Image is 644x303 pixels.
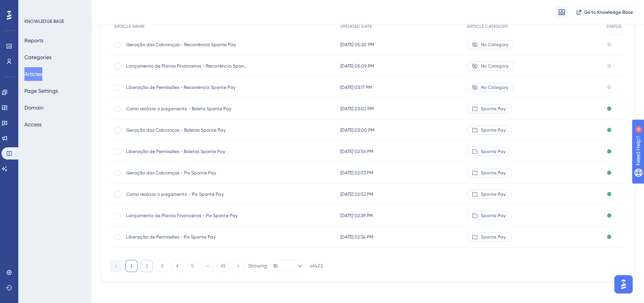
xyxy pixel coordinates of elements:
[481,148,506,155] span: Sponte Pay
[584,9,633,15] span: Go to Knowledge Base
[141,260,153,272] button: 2
[340,63,374,69] span: [DATE] 05:09 PM
[24,67,42,81] button: Articles
[125,260,138,272] button: 1
[481,170,506,176] span: Sponte Pay
[126,63,248,69] span: Lançamento de Planos Financeiros - Recorrência Sponte Pay
[156,260,168,272] button: 3
[24,118,42,131] button: Access
[340,148,373,155] span: [DATE] 02:56 PM
[481,42,508,48] span: No Category
[248,263,267,269] div: Showing
[340,170,373,176] span: [DATE] 02:53 PM
[24,101,43,114] button: Domain
[186,260,199,272] button: 5
[24,50,51,64] button: Categories
[481,84,508,90] span: No Category
[53,4,55,10] div: 4
[24,34,43,47] button: Reports
[273,260,304,272] button: 10
[481,127,506,133] span: Sponte Pay
[126,84,248,90] span: Liberação de Permissões - Recorrência Sponte Pay
[18,2,48,11] span: Need Help?
[340,23,372,29] span: UPDATED DATE
[481,234,506,240] span: Sponte Pay
[217,260,229,272] button: 43
[273,263,278,269] span: 10
[606,23,622,29] span: STATUS
[126,127,248,133] span: Geração das Cobranças - Boletos Sponte Pay
[340,234,373,240] span: [DATE] 02:34 PM
[481,191,506,197] span: Sponte Pay
[481,213,506,219] span: Sponte Pay
[340,213,373,219] span: [DATE] 02:39 PM
[126,213,248,219] span: Lançamento de Planos Financeiros - Pix Sponte Pay
[126,191,248,197] span: Como realizar o pagamento - Pix Sponte Pay
[340,42,374,48] span: [DATE] 05:20 PM
[202,260,214,272] button: ⋯
[612,273,635,296] iframe: UserGuiding AI Assistant Launcher
[310,263,323,269] div: of 423
[24,18,64,24] div: KNOWLEDGE BASE
[340,106,374,112] span: [DATE] 03:02 PM
[467,23,508,29] span: ARTICLE CATEGORY
[481,106,506,112] span: Sponte Pay
[126,148,248,155] span: Liberação de Permissões - Boletos Sponte Pay
[126,106,248,112] span: Como realizar o pagamento - Boleto Sponte Pay
[24,84,58,98] button: Page Settings
[340,84,372,90] span: [DATE] 03:17 PM
[126,42,248,48] span: Geração das Cobranças - Recorrência Sponte Pay
[114,23,144,29] span: ARTICLE NAME
[171,260,183,272] button: 4
[340,191,373,197] span: [DATE] 02:52 PM
[126,234,248,240] span: Liberação de Permissões - Pix Sponte Pay
[340,127,375,133] span: [DATE] 03:00 PM
[481,63,508,69] span: No Category
[574,6,635,18] button: Go to Knowledge Base
[126,170,248,176] span: Geração das Cobranças - Pix Sponte Pay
